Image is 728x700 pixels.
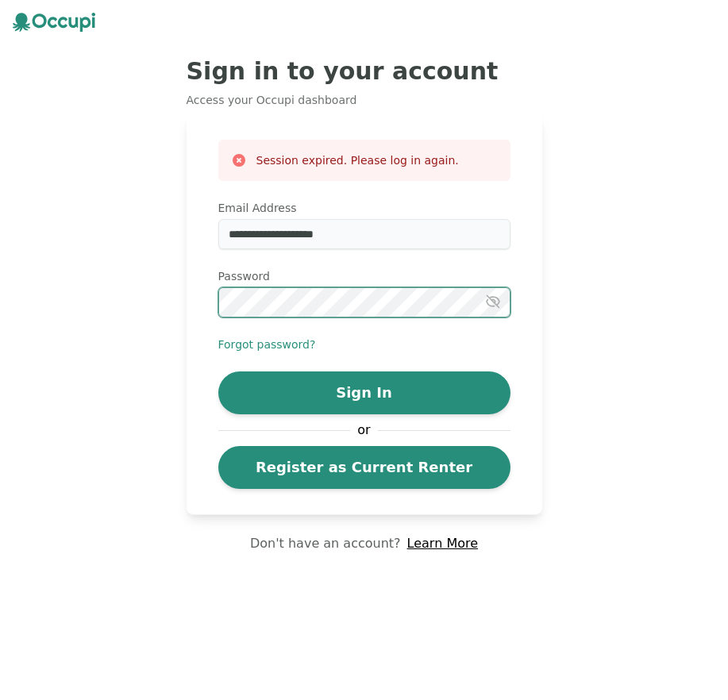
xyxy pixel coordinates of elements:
[187,57,542,86] h2: Sign in to your account
[407,534,478,553] a: Learn More
[250,534,401,553] p: Don't have an account?
[218,200,510,216] label: Email Address
[256,152,459,168] h3: Session expired. Please log in again.
[218,268,510,284] label: Password
[350,421,379,440] span: or
[218,446,510,489] a: Register as Current Renter
[218,337,316,352] button: Forgot password?
[187,92,542,108] p: Access your Occupi dashboard
[218,371,510,414] button: Sign In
